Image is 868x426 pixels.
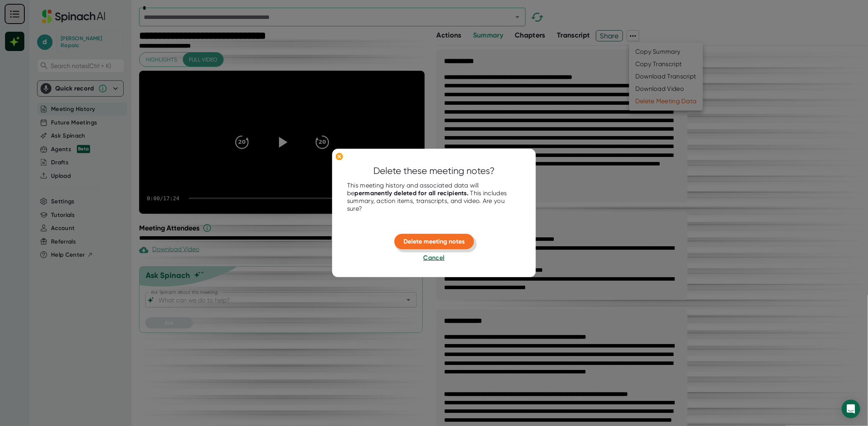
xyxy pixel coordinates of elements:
[355,189,469,197] b: permanently deleted for all recipients.
[347,182,521,213] div: This meeting history and associated data will be This includes summary, action items, transcripts...
[423,253,444,262] button: Cancel
[423,254,444,261] span: Cancel
[394,234,474,249] button: Delete meeting notes
[842,400,860,418] div: Open Intercom Messenger
[373,164,495,178] div: Delete these meeting notes?
[403,238,465,245] span: Delete meeting notes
